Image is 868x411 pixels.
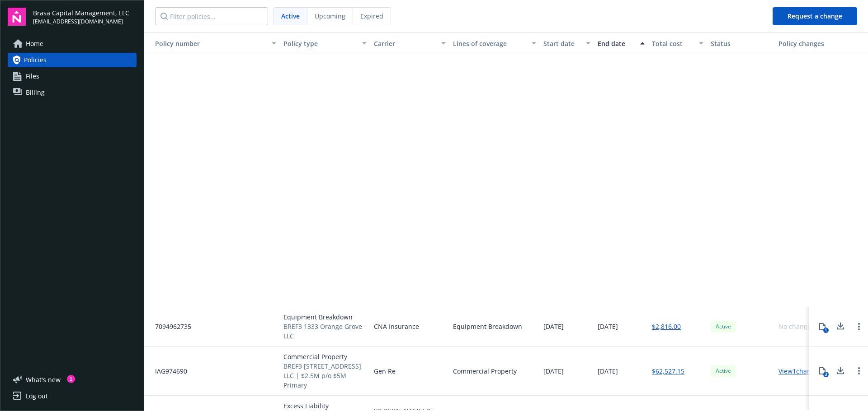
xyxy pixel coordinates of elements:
[598,366,618,376] span: [DATE]
[33,18,129,26] span: [EMAIL_ADDRESS][DOMAIN_NAME]
[540,32,594,54] button: Start date
[280,32,370,54] button: Policy type
[543,322,564,331] span: [DATE]
[543,366,564,376] span: [DATE]
[449,32,540,54] button: Lines of coverage
[775,32,831,54] button: Policy changes
[33,8,129,18] span: Brasa Capital Management, LLC
[8,85,137,100] a: Billing
[283,352,367,361] span: Commercial Property
[26,69,39,83] span: Files
[648,32,707,54] button: Total cost
[854,321,864,332] a: Open options
[374,366,396,376] span: Gen Re
[26,85,45,100] span: Billing
[8,375,75,384] button: What's new1
[26,389,48,403] div: Log out
[283,312,367,322] span: Equipment Breakdown
[773,7,857,25] button: Request a change
[714,323,732,331] span: Active
[148,366,187,376] span: IAG974690
[67,375,75,383] div: 1
[598,322,618,331] span: [DATE]
[24,53,47,67] span: Policies
[711,39,771,48] div: Status
[8,69,137,83] a: Files
[813,362,831,380] button: 3
[594,32,648,54] button: End date
[283,39,357,48] div: Policy type
[283,361,367,390] span: BREF3 [STREET_ADDRESS] LLC | $2.5M p/o $5M Primary
[8,53,137,67] a: Policies
[707,32,775,54] button: Status
[652,366,684,376] a: $62,527.15
[813,318,831,336] button: 1
[370,32,449,54] button: Carrier
[598,39,635,48] div: End date
[714,367,732,375] span: Active
[283,322,367,341] span: BREF3 1333 Orange Grove LLC
[453,322,522,331] div: Equipment Breakdown
[8,37,137,51] a: Home
[453,39,526,48] div: Lines of coverage
[283,401,367,411] span: Excess Liability
[543,39,580,48] div: Start date
[374,322,419,331] span: CNA Insurance
[281,11,300,21] span: Active
[33,8,137,26] button: Brasa Capital Management, LLC[EMAIL_ADDRESS][DOMAIN_NAME]
[26,37,43,51] span: Home
[8,8,26,26] img: navigator-logo.svg
[374,39,436,48] div: Carrier
[315,11,345,21] span: Upcoming
[453,366,517,376] div: Commercial Property
[148,322,191,331] span: 7094962735
[823,372,829,377] div: 3
[778,39,828,48] div: Policy changes
[155,7,268,25] input: Filter policies...
[854,365,864,376] a: Open options
[148,39,266,48] div: Toggle SortBy
[778,322,814,331] div: No changes
[778,367,821,375] a: View 1 changes
[652,322,681,331] a: $2,816.00
[823,328,829,333] div: 1
[652,39,693,48] div: Total cost
[360,11,383,21] span: Expired
[148,39,266,48] div: Policy number
[26,375,61,384] span: What ' s new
